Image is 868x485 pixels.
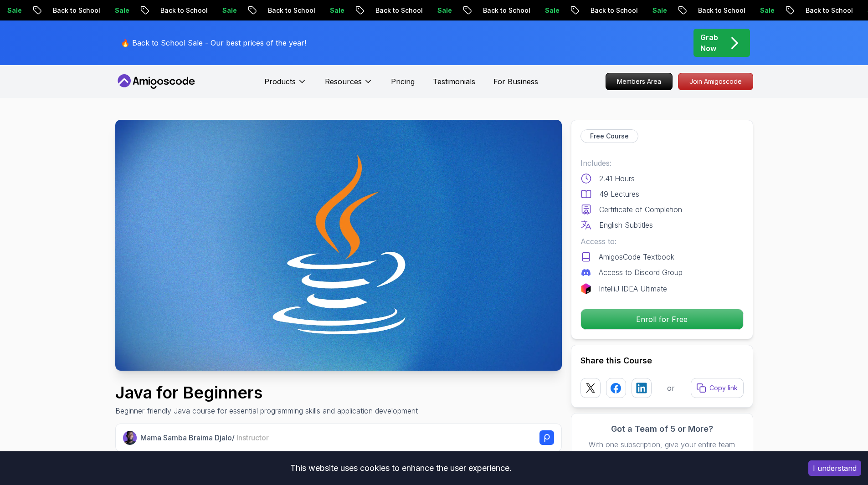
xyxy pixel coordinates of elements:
[590,132,629,141] p: Free Course
[121,37,306,48] p: 🔥 Back to School Sale - Our best prices of the year!
[7,458,795,478] div: This website uses cookies to enhance the user experience.
[709,383,738,393] p: Copy link
[678,73,753,90] a: Join Amigoscode
[433,76,475,87] a: Testimonials
[140,432,269,443] p: Mama Samba Braima Djalo /
[493,76,538,87] a: For Business
[45,6,107,15] p: Back to School
[700,32,718,54] p: Grab Now
[678,73,753,90] p: Join Amigoscode
[115,405,418,416] p: Beginner-friendly Java course for essential programming skills and application development
[599,220,653,230] p: English Subtitles
[429,6,458,15] p: Sale
[325,76,362,87] p: Resources
[260,6,322,15] p: Back to School
[644,6,673,15] p: Sale
[691,378,744,398] button: Copy link
[475,6,537,15] p: Back to School
[752,6,781,15] p: Sale
[797,6,859,15] p: Back to School
[580,439,744,461] p: With one subscription, give your entire team access to all courses and features.
[599,283,667,294] p: IntelliJ IDEA Ultimate
[599,204,682,215] p: Certificate of Completion
[152,6,214,15] p: Back to School
[325,76,373,94] button: Resources
[580,236,744,247] p: Access to:
[264,76,307,94] button: Products
[580,423,744,435] h3: Got a Team of 5 or More?
[264,76,296,87] p: Products
[322,6,351,15] p: Sale
[115,383,418,402] h1: Java for Beginners
[581,309,743,329] p: Enroll for Free
[580,309,744,330] button: Enroll for Free
[580,158,744,168] p: Includes:
[391,76,415,87] a: Pricing
[599,189,639,199] p: 49 Lectures
[690,6,752,15] p: Back to School
[599,267,683,278] p: Access to Discord Group
[367,6,429,15] p: Back to School
[599,251,674,262] p: AmigosCode Textbook
[808,460,861,476] button: Accept cookies
[582,6,644,15] p: Back to School
[214,6,243,15] p: Sale
[580,354,744,367] h2: Share this Course
[606,73,672,90] p: Members Area
[537,6,566,15] p: Sale
[667,383,675,393] p: or
[606,73,673,90] a: Members Area
[236,433,269,442] span: Instructor
[599,173,635,184] p: 2.41 Hours
[123,431,137,445] img: Nelson Djalo
[580,283,591,294] img: jetbrains logo
[107,6,136,15] p: Sale
[115,120,562,371] img: java-for-beginners_thumbnail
